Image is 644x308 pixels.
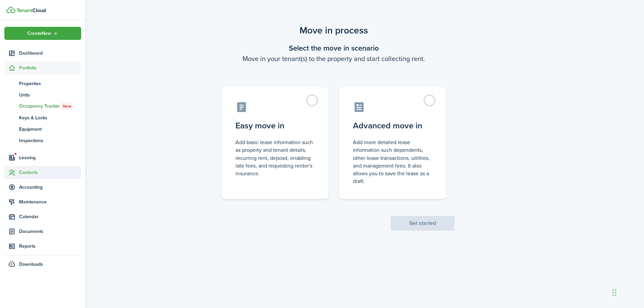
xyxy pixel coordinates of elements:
[4,27,81,40] button: Open menu
[213,43,454,54] wizard-step-header-title: Select the move in scenario
[6,7,15,13] img: TenantCloud
[19,126,81,133] span: Equipment
[235,138,315,177] control-radio-card-description: Add basic lease information such as property and tenant details, recurring rent, deposit, enablin...
[4,240,81,253] a: Reports
[213,23,454,38] scenario-title: Move in process
[19,114,81,121] span: Keys & Locks
[19,228,81,235] span: Documents
[19,154,81,161] span: Leasing
[27,31,51,36] span: Create New
[19,261,43,268] span: Downloads
[4,78,81,89] a: Properties
[19,213,81,220] span: Calendar
[19,184,81,191] span: Accounting
[19,198,81,205] span: Maintenance
[19,137,81,144] span: Inspections
[4,135,81,146] a: Inspections
[235,120,315,132] control-radio-card-title: Easy move in
[353,120,432,132] control-radio-card-title: Advanced move in
[19,243,81,250] span: Reports
[213,54,454,64] wizard-step-header-description: Move in your tenant(s) to the property and start collecting rent.
[16,8,46,12] img: TenantCloud
[4,47,81,60] a: Dashboard
[19,64,81,71] span: Portfolio
[353,138,432,185] control-radio-card-description: Add more detailed lease information such dependents, other lease transactions, utilities, and man...
[19,103,81,110] span: Occupancy Tracker
[19,91,81,99] span: Units
[4,101,81,112] a: Occupancy TrackerNew
[4,123,81,135] a: Equipment
[4,89,81,101] a: Units
[612,283,616,303] div: Drag
[4,112,81,123] a: Keys & Locks
[19,80,81,87] span: Properties
[19,169,81,176] span: Contacts
[19,50,81,57] span: Dashboard
[63,103,71,109] span: New
[610,276,644,308] iframe: Chat Widget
